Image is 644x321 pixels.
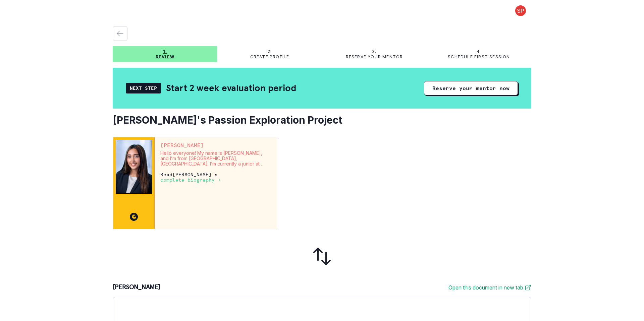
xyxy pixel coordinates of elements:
[250,54,289,60] p: Create profile
[113,283,160,292] p: [PERSON_NAME]
[160,150,271,167] p: Hello everyone! My name is [PERSON_NAME], and I’m from [GEOGRAPHIC_DATA], [GEOGRAPHIC_DATA]. I’m ...
[346,54,403,60] p: Reserve your mentor
[166,82,296,94] h2: Start 2 week evaluation period
[424,81,518,95] button: Reserve your mentor now
[510,5,531,16] button: profile picture
[448,283,531,292] a: Open this document in new tab
[116,140,152,194] img: Mentor Image
[163,49,167,54] p: 1.
[160,142,271,148] p: [PERSON_NAME]
[160,172,271,183] p: Read [PERSON_NAME] 's
[126,83,161,93] div: Next Step
[156,54,174,60] p: Review
[160,177,221,183] a: complete biography →
[130,213,138,221] img: CC image
[113,114,531,126] h2: [PERSON_NAME]'s Passion Exploration Project
[268,49,272,54] p: 2.
[372,49,376,54] p: 3.
[477,49,481,54] p: 4.
[448,54,510,60] p: Schedule first session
